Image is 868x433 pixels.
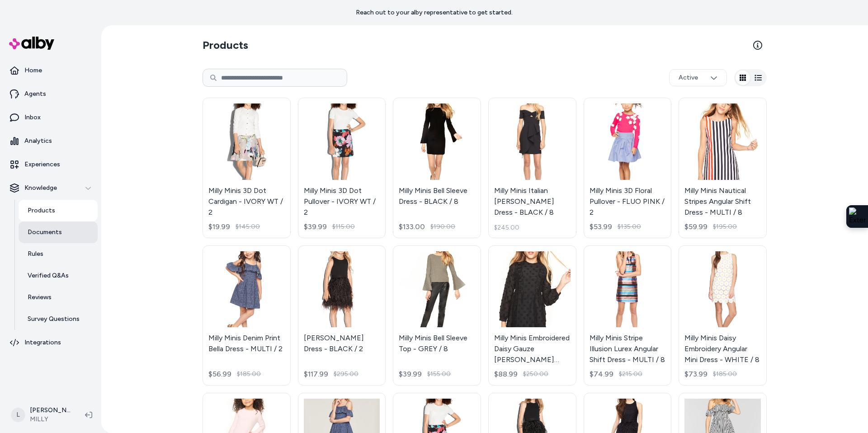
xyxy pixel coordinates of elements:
p: Documents [28,228,62,237]
a: Milly Minis Bell Sleeve Top - GREY / 8Milly Minis Bell Sleeve Top - GREY / 8$39.99$155.00 [393,245,481,386]
a: Verified Q&As [19,265,98,287]
p: Agents [24,89,46,99]
a: Survey Questions [19,308,98,330]
p: Products [28,206,55,215]
span: L [11,408,25,422]
a: Analytics [4,130,98,152]
p: Reach out to your alby representative to get started. [356,8,513,17]
a: Milly Minis Embroidered Daisy Gauze Adeline Dress - BLACK / 8Milly Minis Embroidered Daisy Gauze ... [488,245,576,386]
p: Verified Q&As [28,271,69,280]
a: Documents [19,221,98,243]
a: Reviews [19,287,98,308]
a: Milly Minis Nautical Stripes Angular Shift Dress - MULTI / 8Milly Minis Nautical Stripes Angular ... [679,98,767,238]
button: Active [669,69,727,86]
h2: Products [203,38,248,52]
span: MILLY [30,415,71,424]
a: Milly Minis 3D Floral Pullover - FLUO PINK / 2Milly Minis 3D Floral Pullover - FLUO PINK / 2$53.9... [584,98,672,238]
a: Agents [4,83,98,105]
p: Home [24,66,42,75]
a: Milly Minis Stripe Illusion Lurex Angular Shift Dress - MULTI / 8Milly Minis Stripe Illusion Lure... [584,245,672,386]
p: Reviews [28,293,52,302]
a: Products [19,200,98,221]
p: [PERSON_NAME] [30,406,71,415]
p: Knowledge [24,184,57,193]
a: Blaire Feather Dress - BLACK / 2[PERSON_NAME] Dress - BLACK / 2$117.99$295.00 [298,245,386,386]
p: Inbox [24,113,41,122]
a: Milly Minis 3D Dot Pullover - IVORY WT / 2Milly Minis 3D Dot Pullover - IVORY WT / 2$39.99$115.00 [298,98,386,238]
a: Rules [19,243,98,265]
a: Milly Minis 3D Dot Cardigan - IVORY WT / 2Milly Minis 3D Dot Cardigan - IVORY WT / 2$19.99$145.00 [203,98,291,238]
p: Analytics [24,136,52,146]
button: Knowledge [4,177,98,199]
a: Milly Minis Denim Print Bella Dress - MULTI / 2Milly Minis Denim Print Bella Dress - MULTI / 2$56... [203,245,291,386]
img: Extension Icon [849,207,865,226]
p: Experiences [24,160,60,169]
img: alby Logo [9,37,54,50]
button: L[PERSON_NAME]MILLY [5,400,78,429]
a: Milly Minis Italian Cady Alana Dress - BLACK / 8Milly Minis Italian [PERSON_NAME] Dress - BLACK /... [488,98,576,238]
a: Inbox [4,107,98,128]
a: Experiences [4,154,98,175]
a: Home [4,60,98,81]
a: Milly Minis Bell Sleeve Dress - BLACK / 8Milly Minis Bell Sleeve Dress - BLACK / 8$133.00$190.00 [393,98,481,238]
p: Rules [28,249,43,259]
a: Milly Minis Daisy Embroidery Angular Mini Dress - WHITE / 8Milly Minis Daisy Embroidery Angular M... [679,245,767,386]
a: Integrations [4,332,98,353]
p: Integrations [24,338,61,347]
p: Survey Questions [28,315,80,324]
